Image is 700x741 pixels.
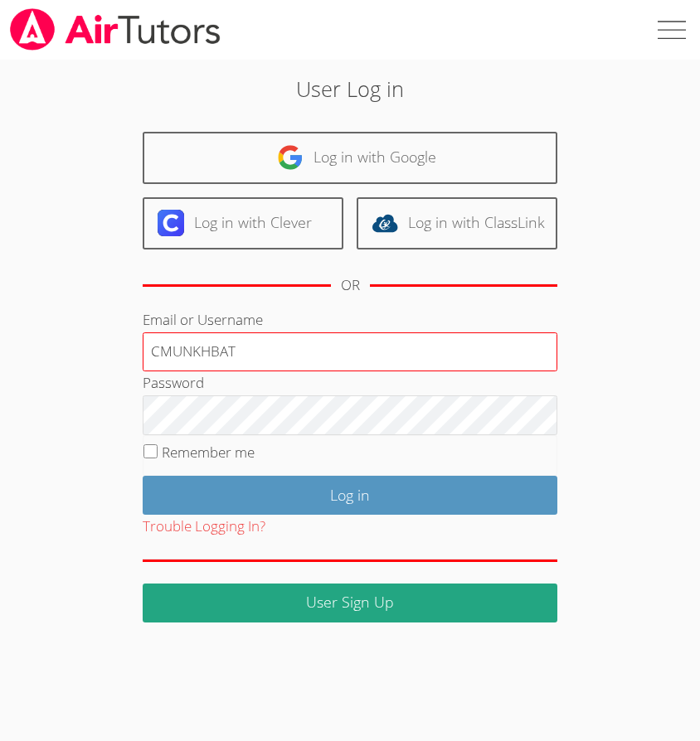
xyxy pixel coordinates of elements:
[143,197,343,249] a: Log in with Clever
[277,144,304,171] img: google-logo-50288ca7cdecda66e5e0955fdab243c47b7ad437acaf1139b6f446037453330a.svg
[372,210,398,236] img: classlink-logo-d6bb404cc1216ec64c9a2012d9dc4662098be43eaf13dc465df04b49fa7ab582.svg
[8,8,222,51] img: airtutors_banner-c4298cdbf04f3fff15de1276eac7730deb9818008684d7c2e4769d2f7ddbe033.png
[143,373,204,392] label: Password
[158,210,184,236] img: clever-logo-6eab21bc6e7a338710f1a6ff85c0baf02591cd810cc4098c63d3a4b26e2feb20.svg
[162,443,255,462] label: Remember me
[98,73,602,104] h2: User Log in
[357,197,557,249] a: Log in with ClassLink
[143,476,557,515] input: Log in
[341,274,360,298] div: OR
[143,310,263,329] label: Email or Username
[143,132,557,184] a: Log in with Google
[143,584,557,622] a: User Sign Up
[143,515,265,539] button: Trouble Logging In?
